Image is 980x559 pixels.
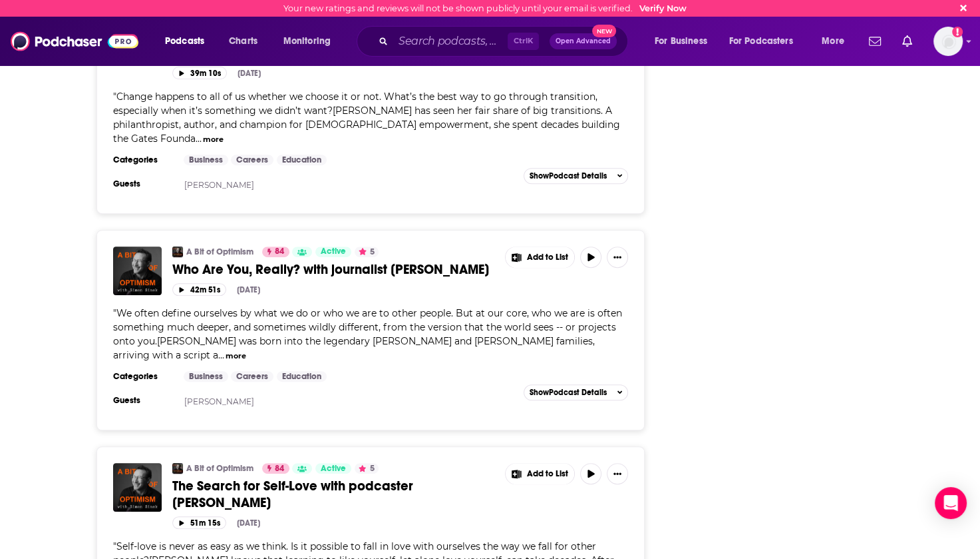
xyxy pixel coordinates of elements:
[113,463,162,512] img: The Search for Self-Love with podcaster Lewis Howes
[283,32,331,51] span: Monitoring
[237,285,260,294] div: [DATE]
[321,245,346,259] span: Active
[315,247,351,257] a: Active
[369,26,641,57] div: Search podcasts, credits, & more...
[203,134,224,145] button: more
[11,29,138,54] img: Podchaser - Follow, Share and Rate Podcasts
[184,396,254,406] a: [PERSON_NAME]
[172,261,496,278] a: Who Are You, Really? with journalist [PERSON_NAME]
[315,463,351,474] a: Active
[186,247,253,257] a: A Bit of Optimism
[822,32,844,51] span: More
[184,180,254,190] a: [PERSON_NAME]
[812,31,861,52] button: open menu
[952,27,963,37] svg: Email not verified
[113,247,162,295] img: Who Are You, Really? with journalist Maria Shriver
[113,371,173,382] h3: Categories
[220,31,265,52] a: Charts
[530,388,607,397] span: Show Podcast Details
[113,91,620,145] span: Change happens to all of us whether we choose it or not. What’s the best way to go through transi...
[506,247,575,268] button: Show More Button
[196,133,202,145] span: ...
[113,307,622,361] span: We often define ourselves by what we do or who we are to other people. But at our core, who we ar...
[231,155,273,165] a: Careers
[184,371,228,382] a: Business
[113,155,173,165] h3: Categories
[172,67,227,79] button: 39m 10s
[527,469,568,479] span: Add to List
[355,247,379,257] button: 5
[113,91,620,145] span: "
[186,463,253,474] a: A Bit of Optimism
[275,462,284,476] span: 84
[172,283,226,296] button: 42m 51s
[218,349,224,361] span: ...
[729,32,793,51] span: For Podcasters
[172,478,413,511] span: The Search for Self-Love with podcaster [PERSON_NAME]
[527,253,568,263] span: Add to List
[238,69,261,78] div: [DATE]
[933,27,963,56] span: Logged in as kimmiveritas
[645,31,724,52] button: open menu
[283,3,687,13] div: Your new ratings and reviews will not be shown publicly until your email is verified.
[262,463,289,474] a: 84
[607,463,628,484] button: Show More Button
[355,463,379,474] button: 5
[639,3,687,13] a: Verify Now
[275,245,284,259] span: 84
[897,30,917,53] a: Show notifications dropdown
[506,463,575,484] button: Show More Button
[524,168,629,184] button: ShowPodcast Details
[721,31,812,52] button: open menu
[172,516,226,529] button: 51m 15s
[172,261,489,278] span: Who Are You, Really? with journalist [PERSON_NAME]
[113,179,173,189] h3: Guests
[165,32,204,51] span: Podcasts
[231,371,273,382] a: Careers
[156,31,222,52] button: open menu
[184,155,228,165] a: Business
[226,350,246,362] button: more
[393,31,508,52] input: Search podcasts, credits, & more...
[172,247,183,257] img: A Bit of Optimism
[113,307,622,361] span: "
[530,171,607,181] span: Show Podcast Details
[237,518,260,528] div: [DATE]
[550,33,617,49] button: Open AdvancedNew
[935,487,967,519] div: Open Intercom Messenger
[262,247,289,257] a: 84
[524,384,629,400] button: ShowPodcast Details
[321,462,346,476] span: Active
[508,33,539,50] span: Ctrl K
[933,27,963,56] img: User Profile
[113,395,173,406] h3: Guests
[655,32,707,51] span: For Business
[933,27,963,56] button: Show profile menu
[592,25,616,37] span: New
[274,31,348,52] button: open menu
[172,478,496,511] a: The Search for Self-Love with podcaster [PERSON_NAME]
[556,38,611,45] span: Open Advanced
[607,247,628,268] button: Show More Button
[864,30,886,53] a: Show notifications dropdown
[277,155,327,165] a: Education
[172,463,183,474] img: A Bit of Optimism
[277,371,327,382] a: Education
[229,32,257,51] span: Charts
